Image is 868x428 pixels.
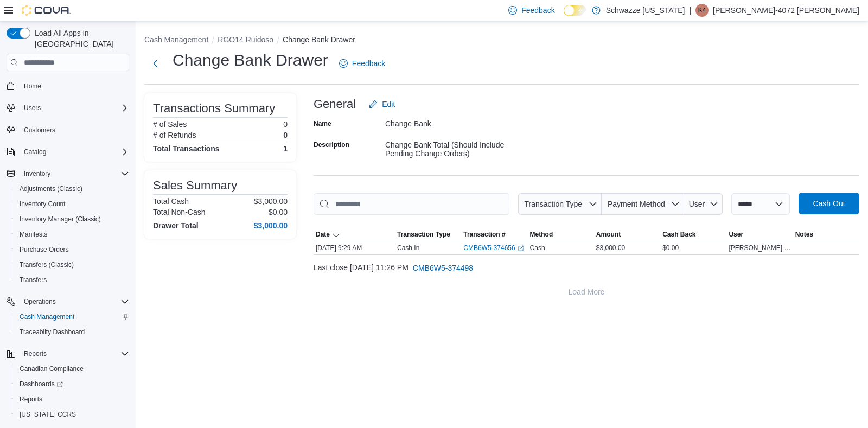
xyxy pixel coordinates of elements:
span: Inventory [20,167,129,180]
button: User [684,193,723,215]
button: Payment Method [602,193,684,215]
span: Purchase Orders [20,245,69,254]
span: Cash Management [20,312,74,321]
button: Cash Management [144,35,208,44]
h6: Total Cash [153,197,189,206]
button: Transaction # [461,228,527,241]
a: Manifests [15,228,52,241]
a: Home [20,80,46,93]
div: [DATE] 9:29 AM [314,241,395,254]
span: Load All Apps in [GEOGRAPHIC_DATA] [30,28,129,49]
span: Cash Back [662,230,695,239]
span: Traceabilty Dashboard [20,328,85,336]
button: Cash Out [799,193,859,214]
button: Inventory Count [11,196,133,212]
button: RGO14 Ruidoso [218,35,273,44]
a: [US_STATE] CCRS [15,408,80,421]
label: Description [314,140,349,149]
span: Cash [530,244,545,252]
a: Canadian Compliance [15,362,88,375]
img: Cova [22,5,71,16]
button: Reports [20,347,51,360]
h4: Total Transactions [153,144,220,153]
span: Canadian Compliance [15,362,129,375]
a: Inventory Count [15,197,70,210]
span: CMB6W5-374498 [413,263,473,273]
span: Inventory Count [20,200,66,208]
span: [US_STATE] CCRS [20,410,76,419]
h3: General [314,98,356,111]
span: User [729,230,743,239]
button: Catalog [2,144,133,159]
p: $3,000.00 [254,197,288,206]
p: $0.00 [269,208,288,216]
a: Dashboards [15,378,67,391]
label: Name [314,119,331,128]
p: 0 [283,131,288,139]
span: Operations [20,295,129,308]
span: Transfers (Classic) [20,260,74,269]
button: Reports [11,392,133,407]
svg: External link [518,245,524,252]
span: Catalog [20,145,129,158]
button: Purchase Orders [11,242,133,257]
button: Traceabilty Dashboard [11,324,133,340]
span: Operations [24,297,56,306]
h4: 1 [283,144,288,153]
span: Inventory Manager (Classic) [15,213,129,226]
p: [PERSON_NAME]-4072 [PERSON_NAME] [713,4,859,17]
p: | [689,4,691,17]
a: Purchase Orders [15,243,73,256]
button: Home [2,78,133,93]
button: User [726,228,793,241]
button: Users [20,101,45,114]
span: User [689,200,705,208]
a: Dashboards [11,376,133,392]
span: Reports [20,395,42,404]
h3: Transactions Summary [153,102,275,115]
button: Operations [20,295,60,308]
span: Transfers [20,276,47,284]
a: Transfers (Classic) [15,258,78,271]
div: Change Bank Total (Should Include Pending Change Orders) [385,136,531,158]
button: Cash Management [11,309,133,324]
p: 0 [283,120,288,129]
span: Users [20,101,129,114]
h6: # of Sales [153,120,187,129]
nav: An example of EuiBreadcrumbs [144,34,859,47]
span: Inventory Manager (Classic) [20,215,101,223]
div: Last close [DATE] 11:26 PM [314,257,859,279]
span: Transfers [15,273,129,286]
h1: Change Bank Drawer [173,49,328,71]
span: Reports [20,347,129,360]
span: Purchase Orders [15,243,129,256]
button: Method [528,228,594,241]
button: Amount [594,228,660,241]
span: Load More [569,286,605,297]
span: Feedback [352,58,385,69]
button: Load More [314,281,859,303]
h4: Drawer Total [153,221,199,230]
button: [US_STATE] CCRS [11,407,133,422]
p: Schwazze [US_STATE] [606,4,685,17]
button: Next [144,53,166,74]
span: Manifests [15,228,129,241]
button: Manifests [11,227,133,242]
h6: # of Refunds [153,131,196,139]
h4: $3,000.00 [254,221,288,230]
span: Transfers (Classic) [15,258,129,271]
span: Adjustments (Classic) [20,184,82,193]
button: Inventory [2,166,133,181]
button: Edit [365,93,399,115]
button: Inventory Manager (Classic) [11,212,133,227]
h6: Total Non-Cash [153,208,206,216]
span: K4 [698,4,706,17]
span: Manifests [20,230,47,239]
span: [PERSON_NAME] - 4118 [PERSON_NAME] [729,244,790,252]
button: Adjustments (Classic) [11,181,133,196]
button: Reports [2,346,133,361]
a: CMB6W5-374656External link [463,244,524,252]
span: Catalog [24,148,46,156]
a: Traceabilty Dashboard [15,325,89,338]
button: Change Bank Drawer [283,35,355,44]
